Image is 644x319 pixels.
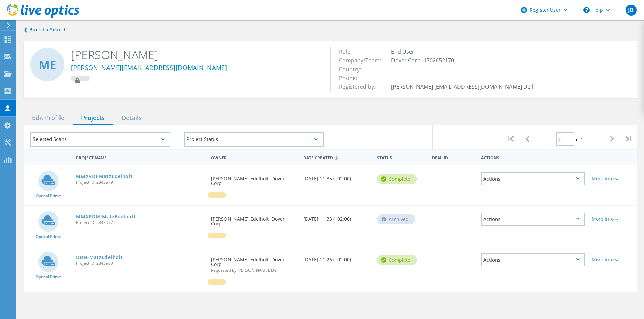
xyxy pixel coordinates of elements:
[76,221,204,225] span: Project ID: 2843977
[73,151,208,163] div: Project Name
[76,214,136,219] a: MMXPDM-MatzEdelholt
[76,174,133,179] a: MMXVDI-MatzEdelholt
[7,14,79,19] a: Live Optics Dashboard
[300,246,374,269] div: [DATE] 11:26 (+02:00)
[208,151,300,163] div: Owner
[478,151,588,163] div: Actions
[377,214,415,224] div: Archived
[592,176,634,181] div: More Info
[377,174,417,184] div: Complete
[113,111,150,125] div: Details
[39,59,56,71] span: ME
[339,65,368,73] span: Country:
[339,48,358,55] span: Role:
[30,132,170,147] div: Selected Scans
[391,57,461,64] span: Dover Corp -1702652170
[576,137,583,142] span: of 1
[429,151,478,163] div: Deal Id
[377,255,417,265] div: Complete
[208,206,300,233] div: [PERSON_NAME] Edelholt, Dover Corp
[35,275,61,279] span: Optical Prime
[502,125,519,153] div: |
[73,111,113,125] div: Projects
[592,257,634,262] div: More Info
[339,57,388,64] span: Company/Team:
[24,111,73,125] div: Edit Profile
[481,213,585,226] div: Actions
[76,255,123,260] a: DUN-MatzEdelholt
[592,217,634,221] div: More Info
[389,47,535,56] td: End User
[300,165,374,188] div: [DATE] 11:35 (+02:00)
[71,64,228,72] a: [PERSON_NAME][EMAIL_ADDRESS][DOMAIN_NAME]
[374,151,429,163] div: Status
[71,47,320,62] h2: [PERSON_NAME]
[76,180,204,184] span: Project ID: 2843979
[583,7,590,13] svg: \n
[339,74,364,82] span: Phone:
[389,82,535,91] td: [PERSON_NAME] [EMAIL_ADDRESS][DOMAIN_NAME] Dell
[35,194,61,198] span: Optical Prime
[208,165,300,192] div: [PERSON_NAME] Edelholt, Dover Corp
[211,268,296,272] span: Requested by [PERSON_NAME], Dell
[300,206,374,228] div: [DATE] 11:33 (+02:00)
[35,235,61,239] span: Optical Prime
[339,83,382,90] span: Registered by:
[76,261,204,265] span: Project ID: 2843963
[481,172,585,185] div: Actions
[24,26,67,34] a: Back to search
[300,151,374,164] div: Date Created
[620,125,637,153] div: |
[628,7,634,13] span: JB
[184,132,324,147] div: Project Status
[208,246,300,279] div: [PERSON_NAME] Edelholt, Dover Corp
[481,253,585,266] div: Actions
